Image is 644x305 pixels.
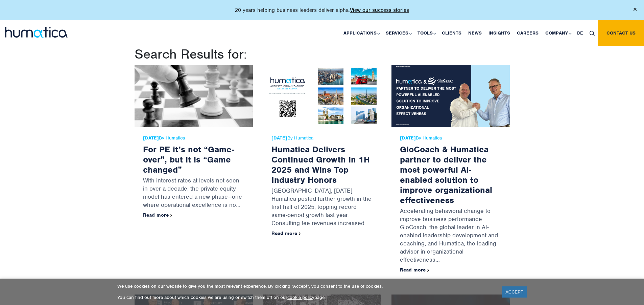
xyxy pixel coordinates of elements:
img: arrowicon [299,232,301,235]
a: Humatica Delivers Continued Growth in 1H 2025 and Wins Top Industry Honors [271,144,370,185]
a: cookie policy [287,295,314,300]
p: 20 years helping business leaders deliver alpha. [235,7,409,14]
img: arrowicon [170,214,172,217]
a: Company [542,20,574,46]
a: Tools [414,20,438,46]
strong: [DATE] [271,135,287,141]
p: [GEOGRAPHIC_DATA], [DATE] – Humatica posted further growth in the first half of 2025, topping rec... [271,185,373,231]
p: You can find out more about which cookies we are using or switch them off on our page. [117,295,494,300]
p: With interest rates at levels not seen in over a decade, the private equity model has entered a n... [143,175,244,212]
a: View our success stories [350,7,409,14]
img: GloCoach & Humatica partner to deliver the most powerful AI-enabled solution to improve organizat... [391,65,510,127]
a: ACCEPT [502,286,527,298]
img: search_icon [590,31,595,36]
span: By Humatica [271,135,373,141]
a: Contact us [598,20,644,46]
span: DE [577,30,583,36]
a: Read more [271,230,301,236]
img: logo [5,27,68,38]
strong: [DATE] [143,135,159,141]
a: Clients [438,20,465,46]
strong: [DATE] [400,135,416,141]
img: For PE it’s not “Game-over”, but it is “Game changed” [135,65,253,127]
img: Humatica Delivers Continued Growth in 1H 2025 and Wins Top Industry Honors [263,65,381,127]
a: Careers [514,20,542,46]
a: Read more [143,212,172,218]
a: Insights [485,20,514,46]
a: Applications [340,20,382,46]
a: News [465,20,485,46]
a: GloCoach & Humatica partner to deliver the most powerful AI-enabled solution to improve organizat... [400,144,492,205]
p: Accelerating behavioral change to improve business performance GloCoach, the global leader in AI-... [400,205,501,267]
a: For PE it’s not “Game-over”, but it is “Game changed” [143,144,234,175]
a: Services [382,20,414,46]
a: Read more [400,267,429,273]
span: By Humatica [400,135,501,141]
img: arrowicon [427,269,429,272]
a: DE [574,20,586,46]
span: By Humatica [143,135,244,141]
h1: Search Results for: [135,46,510,62]
p: We use cookies on our website to give you the most relevant experience. By clicking “Accept”, you... [117,283,494,289]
